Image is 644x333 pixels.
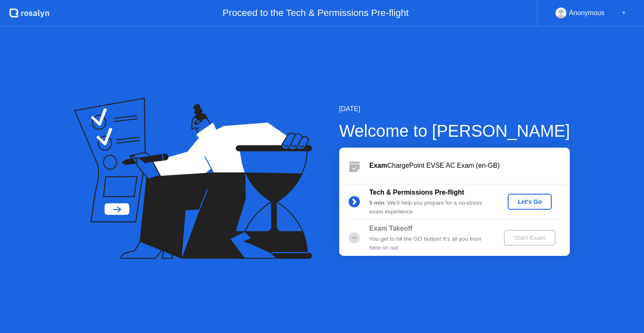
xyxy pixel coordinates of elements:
b: Exam Takeoff [369,225,413,232]
div: Welcome to [PERSON_NAME] [339,118,570,143]
div: ▼ [622,8,626,18]
b: Exam [369,162,387,169]
div: Anonymous [569,8,605,18]
div: ChargePoint EVSE AC Exam (en-GB) [369,161,570,171]
div: Let's Go [511,198,548,205]
div: : We’ll help you prepare for a no-stress exam experience [369,199,490,216]
button: Let's Go [508,194,552,210]
div: [DATE] [339,104,570,114]
b: Tech & Permissions Pre-flight [369,189,464,196]
b: 5 min [369,200,384,206]
div: Start Exam [507,234,552,241]
button: Start Exam [504,230,556,246]
div: You get to hit the GO button! It’s all you from here on out [369,235,490,252]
